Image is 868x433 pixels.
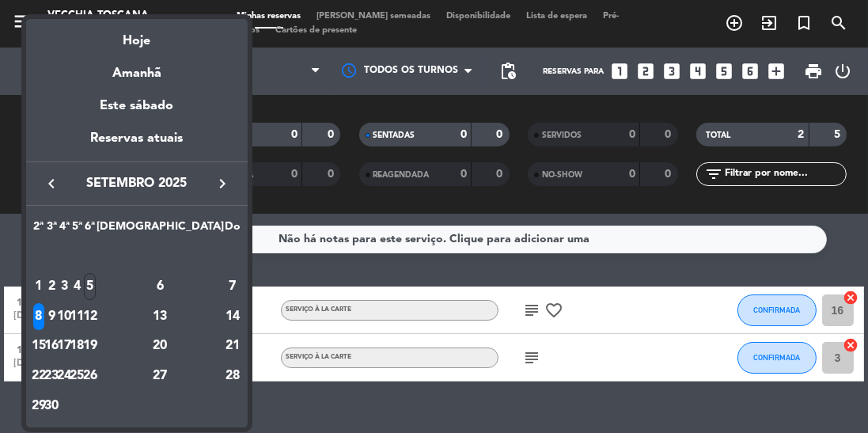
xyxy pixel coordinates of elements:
td: 23 de setembro de 2025 [45,361,58,391]
button: keyboard_arrow_left [37,173,66,194]
div: 1 [33,273,45,300]
td: 1 de setembro de 2025 [32,272,45,302]
div: 23 [46,363,58,389]
td: 11 de setembro de 2025 [70,302,83,332]
td: 18 de setembro de 2025 [70,332,83,362]
div: 22 [33,363,45,389]
td: 8 de setembro de 2025 [32,302,45,332]
td: 30 de setembro de 2025 [45,391,58,421]
div: 28 [225,363,241,389]
div: 14 [225,303,241,330]
td: 3 de setembro de 2025 [58,272,70,302]
div: 16 [46,332,58,359]
th: Terça-feira [45,218,58,242]
td: 6 de setembro de 2025 [97,272,224,302]
div: 6 [103,273,218,300]
td: 25 de setembro de 2025 [70,361,83,391]
div: 2 [46,273,58,300]
span: setembro 2025 [66,173,208,194]
div: 9 [46,303,58,330]
td: 16 de setembro de 2025 [45,332,58,362]
th: Domingo [224,218,241,242]
div: 7 [225,273,241,300]
div: 25 [71,363,83,389]
div: 26 [84,363,96,389]
div: 5 [84,273,96,300]
td: 15 de setembro de 2025 [32,332,45,362]
div: 21 [225,332,241,359]
div: 3 [59,273,70,300]
td: 9 de setembro de 2025 [45,302,58,332]
td: 19 de setembro de 2025 [83,332,96,362]
td: 12 de setembro de 2025 [83,302,96,332]
td: 21 de setembro de 2025 [224,332,241,362]
div: 17 [59,332,70,359]
div: Reservas atuais [26,128,248,161]
td: 14 de setembro de 2025 [224,302,241,332]
td: 5 de setembro de 2025 [83,272,96,302]
td: 29 de setembro de 2025 [32,391,45,421]
i: keyboard_arrow_left [42,174,61,193]
div: 11 [71,303,83,330]
div: Hoje [26,19,248,51]
div: 10 [59,303,70,330]
div: Este sábado [26,84,248,128]
td: 17 de setembro de 2025 [58,332,70,362]
td: 28 de setembro de 2025 [224,361,241,391]
div: 4 [71,273,83,300]
td: 4 de setembro de 2025 [70,272,83,302]
td: 24 de setembro de 2025 [58,361,70,391]
th: Segunda-feira [32,218,45,242]
button: keyboard_arrow_right [208,173,237,194]
td: 13 de setembro de 2025 [97,302,224,332]
td: 22 de setembro de 2025 [32,361,45,391]
div: 13 [103,303,218,330]
div: 8 [33,303,45,330]
i: keyboard_arrow_right [213,174,232,193]
div: 19 [84,332,96,359]
div: 18 [71,332,83,359]
div: Amanhã [26,51,248,84]
th: Quarta-feira [58,218,70,242]
th: Sexta-feira [83,218,96,242]
div: 20 [103,332,218,359]
th: Sábado [97,218,224,242]
div: 29 [33,393,45,420]
div: 15 [33,332,45,359]
div: 27 [103,363,218,389]
td: 26 de setembro de 2025 [83,361,96,391]
div: 12 [84,303,96,330]
th: Quinta-feira [70,218,83,242]
td: 10 de setembro de 2025 [58,302,70,332]
td: SET [32,242,241,272]
td: 27 de setembro de 2025 [97,361,224,391]
td: 7 de setembro de 2025 [224,272,241,302]
div: 30 [46,393,58,420]
div: 24 [59,363,70,389]
td: 20 de setembro de 2025 [97,332,224,362]
td: 2 de setembro de 2025 [45,272,58,302]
